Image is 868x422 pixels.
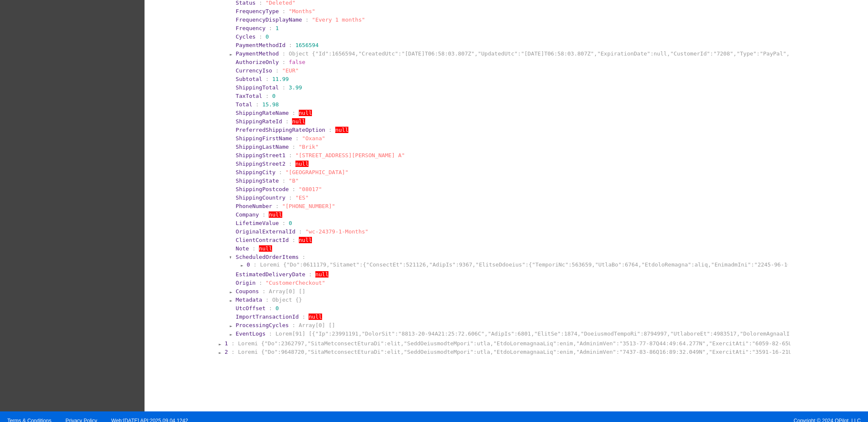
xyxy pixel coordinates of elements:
span: : [275,203,279,209]
span: : [282,50,286,57]
span: AuthorizeOnly [236,59,279,65]
span: : [292,144,295,150]
span: PaymentMethodId [236,42,285,48]
span: : [292,110,295,116]
span: null [292,118,305,125]
span: ShippingRateName [236,110,289,116]
span: "ES" [295,194,309,201]
span: : [269,330,272,337]
span: null [299,110,312,116]
span: : [289,161,292,167]
span: : [253,261,257,268]
span: ScheduledOrderItems [236,254,299,260]
span: UtcOffset [236,305,265,311]
span: : [259,33,262,40]
span: 2 [225,349,228,355]
span: : [289,42,292,48]
span: "Oxana" [302,135,325,142]
span: : [305,17,309,23]
span: ShippingCountry [236,194,285,201]
span: PreferredShippingRateOption [236,127,325,133]
span: null [269,211,282,218]
span: Array[0] [] [269,288,305,294]
span: ShippingRateId [236,118,282,125]
span: FrequencyDisplayName [236,17,302,23]
span: ShippingPostcode [236,186,289,192]
span: : [262,211,266,218]
span: ShippingFirstName [236,135,292,142]
span: : [266,93,269,99]
span: EventLogs [236,330,265,337]
span: 0 [247,261,250,268]
span: : [302,254,306,260]
span: : [231,340,235,347]
span: : [292,186,295,192]
span: LifetimeValue [236,220,279,226]
span: ImportTransactionId [236,314,299,320]
span: ShippingLastName [236,144,289,150]
span: : [256,101,259,108]
span: : [269,25,272,31]
span: : [289,194,292,201]
span: : [302,314,306,320]
span: : [295,135,299,142]
span: ClientContractId [236,237,289,243]
span: Array[0] [] [299,322,335,328]
span: : [292,237,295,243]
span: 0 [289,220,292,226]
span: EstimatedDeliveryDate [236,271,305,278]
span: null [315,271,328,278]
span: : [285,118,289,125]
span: : [292,322,295,328]
span: ShippingStreet2 [236,161,285,167]
span: : [262,288,266,294]
span: Cycles [236,33,256,40]
span: FrequencyType [236,8,279,14]
span: "[PHONE_NUMBER]" [282,203,335,209]
span: 0 [266,33,269,40]
span: 1656594 [295,42,319,48]
span: : [289,152,292,158]
span: 0 [272,93,275,99]
span: null [259,245,272,252]
span: Total [236,101,252,108]
span: PhoneNumber [236,203,272,209]
span: : [282,220,286,226]
span: Origin [236,280,256,286]
span: 1 [225,340,228,347]
span: PaymentMethod [236,50,279,57]
span: "08017" [299,186,322,192]
span: 11.99 [272,76,289,82]
span: Coupons [236,288,259,294]
span: : [282,84,286,91]
span: Subtotal [236,76,262,82]
span: false [289,59,305,65]
span: : [275,67,279,74]
span: Object {} [272,297,302,303]
span: : [328,127,332,133]
span: "EUR" [282,67,299,74]
span: "[STREET_ADDRESS][PERSON_NAME] A" [295,152,405,158]
span: : [259,280,262,286]
span: Metadata [236,297,262,303]
span: "Months" [289,8,315,14]
span: null [295,161,309,167]
span: "Every 1 months" [312,17,365,23]
span: Note [236,245,249,252]
span: 0 [275,305,279,311]
span: : [282,178,286,184]
span: "Brik" [299,144,319,150]
span: : [309,271,312,278]
span: "wc-24379-1-Months" [305,228,368,235]
span: "B" [289,178,298,184]
span: : [282,8,286,14]
span: ShippingState [236,178,279,184]
span: null [299,237,312,243]
span: CurrencyIso [236,67,272,74]
span: "[GEOGRAPHIC_DATA]" [285,169,348,175]
span: Company [236,211,259,218]
span: 1 [275,25,279,31]
span: ShippingStreet1 [236,152,285,158]
span: null [335,127,348,133]
span: : [279,169,282,175]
